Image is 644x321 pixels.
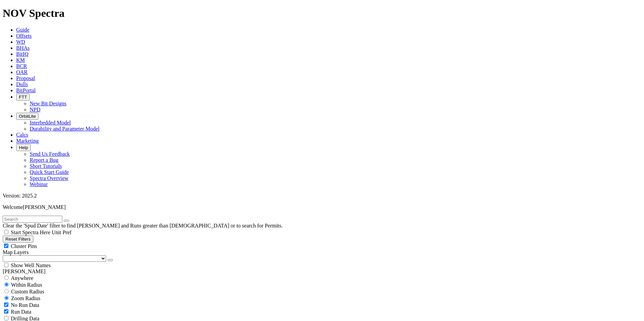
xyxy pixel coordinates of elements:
a: KM [16,57,25,63]
a: New Bit Designs [30,101,66,106]
a: Webinar [30,181,48,187]
a: NPD [30,107,40,112]
input: Start Spectra Here [4,230,8,234]
a: Guide [16,27,29,33]
span: Run Data [11,309,31,315]
span: Custom Radius [11,289,44,294]
a: Durability and Parameter Model [30,126,100,132]
button: Reset Filters [3,236,33,243]
span: Map Layers [3,249,29,255]
a: Marketing [16,138,39,144]
a: BitIQ [16,51,28,57]
h1: NOV Spectra [3,7,641,20]
a: Offsets [16,33,32,39]
button: Help [16,144,31,151]
span: Help [19,145,28,150]
span: FTT [19,95,27,100]
a: Report a Bug [30,157,58,163]
a: BCR [16,63,27,69]
span: OrbitLite [19,114,36,119]
div: [PERSON_NAME] [3,269,641,275]
a: BitPortal [16,87,36,93]
span: [PERSON_NAME] [23,204,66,210]
span: Anywhere [11,275,33,281]
div: Version: 2025.2 [3,193,641,199]
span: Cluster Pins [11,243,37,249]
button: OrbitLite [16,113,38,120]
a: Spectra Overview [30,175,68,181]
span: Start Spectra Here [11,229,50,235]
input: Search [3,216,62,223]
a: Dulls [16,81,28,87]
a: Interbedded Model [30,120,71,126]
span: Clear the 'Spud Date' filter to find [PERSON_NAME] and Runs greater than [DEMOGRAPHIC_DATA] or to... [3,223,283,228]
p: Welcome [3,204,641,210]
a: Proposal [16,75,35,81]
a: BHAs [16,45,30,51]
span: Zoom Radius [11,295,40,301]
span: Within Radius [11,282,42,288]
button: FTT [16,94,30,101]
a: Short Tutorials [30,163,62,169]
a: WD [16,39,25,45]
a: Send Us Feedback [30,151,70,157]
a: OAR [16,69,28,75]
span: No Run Data [11,302,39,308]
span: Unit Pref [52,229,71,235]
span: Show Well Names [11,262,51,268]
a: Quick Start Guide [30,169,69,175]
a: Calcs [16,132,28,138]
